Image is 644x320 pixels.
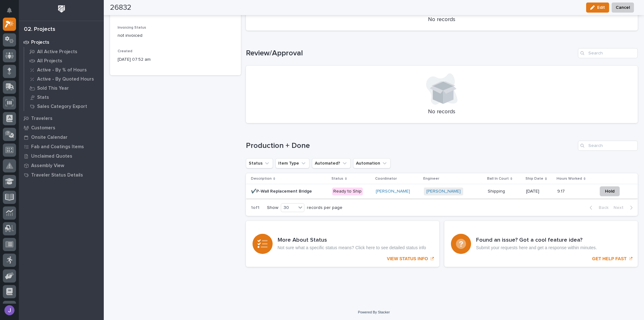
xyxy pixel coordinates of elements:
button: Automation [353,158,391,168]
button: Back [585,205,611,211]
h3: Found an issue? Got a cool feature idea? [476,237,597,244]
p: Customers [31,125,55,131]
div: 30 [281,205,296,211]
p: VIEW STATUS INFO [387,256,428,261]
a: All Active Projects [24,47,104,56]
p: [DATE] 07:52 am [118,56,233,63]
button: Item Type [275,158,309,168]
p: Show [267,205,278,211]
p: Stats [37,95,49,100]
a: Unclaimed Quotes [19,151,104,161]
p: Ship Date [525,175,543,182]
p: All Active Projects [37,49,77,55]
a: All Projects [24,56,104,65]
a: Fab and Coatings Items [19,142,104,151]
input: Search [578,141,638,151]
a: Stats [24,93,104,102]
a: Assembly View [19,161,104,170]
p: Ball In Court [487,175,509,182]
a: Traveler Status Details [19,170,104,180]
h2: 26832 [110,3,131,12]
a: Active - By % of Hours [24,65,104,74]
p: Sold This Year [37,86,69,91]
a: Sold This Year [24,84,104,93]
p: Active - By % of Hours [37,67,87,73]
a: [PERSON_NAME] [426,189,461,194]
button: Cancel [612,3,634,13]
p: No records [253,109,630,115]
p: Assembly View [31,163,64,169]
p: Projects [31,40,49,45]
p: Coordinator [375,175,397,182]
a: Powered By Stacker [358,310,390,314]
p: Description [251,175,272,182]
h1: Review/Approval [246,49,576,58]
img: Workspace Logo [56,3,67,15]
a: Sales Category Export [24,102,104,111]
h1: Production + Done [246,141,576,150]
div: Notifications [8,8,16,18]
tr: ✔️P-Wall Replacement Bridge✔️P-Wall Replacement Bridge Ready to Ship[PERSON_NAME] [PERSON_NAME] S... [246,184,638,199]
p: records per page [307,205,342,211]
a: [PERSON_NAME] [376,189,410,194]
a: Travelers [19,114,104,123]
a: Customers [19,123,104,132]
a: VIEW STATUS INFO [246,221,439,267]
button: users-avatar [3,304,16,317]
p: 1 of 1 [246,200,264,216]
p: All Projects [37,58,62,64]
p: Active - By Quoted Hours [37,76,94,82]
div: Ready to Ship [332,188,363,195]
span: Created [118,49,132,53]
p: [DATE] [526,189,552,194]
p: Travelers [31,116,53,121]
span: Hold [605,188,614,195]
p: GET HELP FAST [592,256,626,261]
p: Engineer [423,175,439,182]
p: Sales Category Export [37,104,87,109]
span: Invoicing Status [118,26,146,30]
button: Automated? [312,158,351,168]
p: ✔️P-Wall Replacement Bridge [251,188,313,194]
p: 9.17 [557,188,566,194]
p: No records [253,16,630,23]
p: not invoiced [118,32,233,39]
p: Hours Worked [557,175,582,182]
p: Submit your requests here and get a response within minutes. [476,245,597,250]
h3: More About Status [278,237,426,244]
p: Shipping [488,188,506,194]
button: Notifications [3,4,16,17]
button: Next [611,205,638,211]
p: Fab and Coatings Items [31,144,84,150]
input: Search [578,48,638,58]
button: Status [246,158,273,168]
button: Edit [586,3,609,13]
p: Unclaimed Quotes [31,154,72,159]
span: Next [613,205,627,211]
span: Cancel [616,4,630,11]
button: Hold [600,186,620,196]
p: Status [331,175,343,182]
div: 02. Projects [24,26,55,33]
p: Traveler Status Details [31,172,83,178]
a: Onsite Calendar [19,132,104,142]
a: GET HELP FAST [444,221,638,267]
span: Edit [597,5,605,10]
p: Not sure what a specific status means? Click here to see detailed status info [278,245,426,250]
span: Back [595,205,608,211]
a: Active - By Quoted Hours [24,75,104,83]
a: Projects [19,37,104,47]
p: Onsite Calendar [31,135,68,140]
